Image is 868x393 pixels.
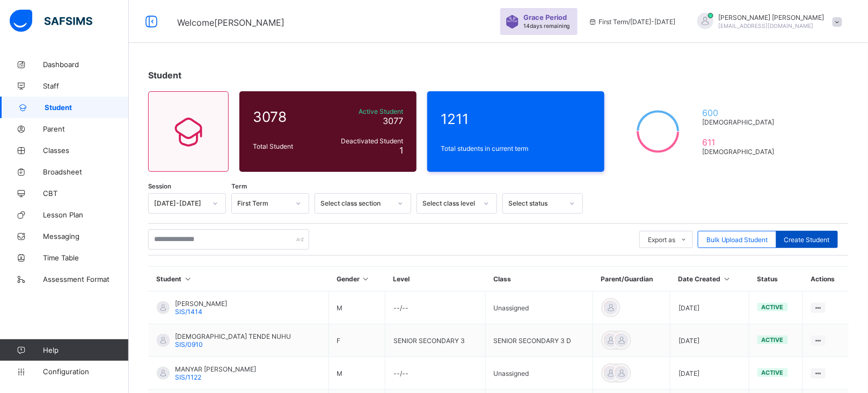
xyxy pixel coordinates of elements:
[749,267,803,292] th: Status
[588,18,676,26] span: session/term information
[43,82,129,90] span: Staff
[175,365,256,373] span: MANYAR [PERSON_NAME]
[361,275,370,283] i: Sort in Ascending Order
[43,232,129,241] span: Messaging
[385,357,486,390] td: --/--
[154,200,206,208] div: [DATE]-[DATE]
[762,303,784,311] span: active
[762,369,784,376] span: active
[175,308,202,316] span: SIS/1414
[702,118,779,126] span: [DEMOGRAPHIC_DATA]
[702,137,779,148] span: 611
[175,373,201,381] span: SIS/1122
[485,267,593,292] th: Class
[385,324,486,357] td: SENIOR SECONDARY 3
[175,332,291,340] span: [DEMOGRAPHIC_DATA] TENDE NUHU
[43,275,129,283] span: Assessment Format
[43,346,128,354] span: Help
[719,23,814,29] span: [EMAIL_ADDRESS][DOMAIN_NAME]
[648,236,675,244] span: Export as
[385,267,486,292] th: Level
[385,292,486,324] td: --/--
[506,15,519,28] img: sticker-purple.71386a28dfed39d6af7621340158ba97.svg
[670,357,749,390] td: [DATE]
[485,357,593,390] td: Unassigned
[441,144,591,152] span: Total students in current term
[719,13,825,21] span: [PERSON_NAME] [PERSON_NAME]
[422,200,477,208] div: Select class level
[43,125,129,133] span: Parent
[441,111,591,127] span: 1211
[762,336,784,344] span: active
[253,108,322,125] span: 3078
[43,189,129,198] span: CBT
[43,146,129,155] span: Classes
[687,13,848,31] div: JEREMIAHBENJAMIN
[327,137,403,145] span: Deactivated Student
[320,200,391,208] div: Select class section
[231,183,247,190] span: Term
[399,145,403,156] span: 1
[702,148,779,156] span: [DEMOGRAPHIC_DATA]
[43,60,129,69] span: Dashboard
[485,324,593,357] td: SENIOR SECONDARY 3 D
[148,183,171,190] span: Session
[177,17,285,28] span: Welcome [PERSON_NAME]
[485,292,593,324] td: Unassigned
[45,103,129,112] span: Student
[43,210,129,219] span: Lesson Plan
[670,324,749,357] td: [DATE]
[237,200,289,208] div: First Term
[508,200,563,208] div: Select status
[670,292,749,324] td: [DATE]
[593,267,670,292] th: Parent/Guardian
[329,357,385,390] td: M
[250,140,324,153] div: Total Student
[329,292,385,324] td: M
[175,300,227,308] span: [PERSON_NAME]
[329,267,385,292] th: Gender
[329,324,385,357] td: F
[523,13,567,21] span: Grace Period
[706,236,768,244] span: Bulk Upload Student
[327,107,403,115] span: Active Student
[702,107,779,118] span: 600
[175,340,203,348] span: SIS/0910
[148,70,181,81] span: Student
[43,367,128,376] span: Configuration
[10,10,92,32] img: safsims
[803,267,849,292] th: Actions
[43,253,129,262] span: Time Table
[723,275,732,283] i: Sort in Ascending Order
[523,23,570,29] span: 14 days remaining
[784,236,830,244] span: Create Student
[670,267,749,292] th: Date Created
[184,275,193,283] i: Sort in Ascending Order
[43,168,129,176] span: Broadsheet
[383,115,403,126] span: 3077
[149,267,329,292] th: Student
